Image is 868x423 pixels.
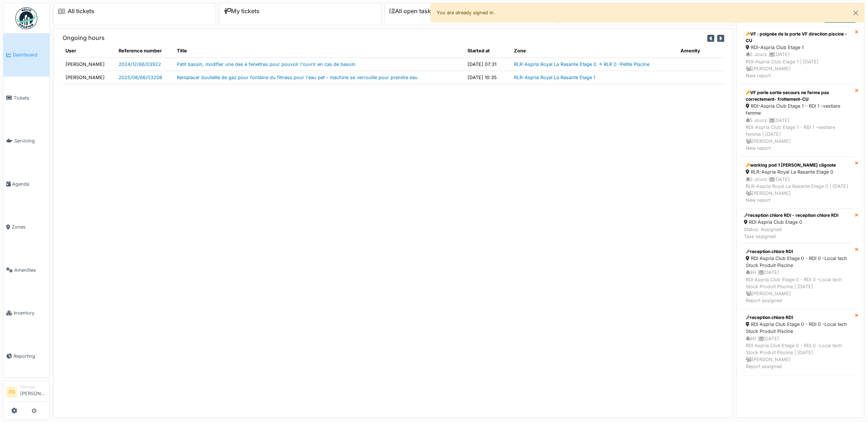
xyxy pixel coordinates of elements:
a: PD Manager[PERSON_NAME] [6,384,46,402]
a: Servicing [3,119,49,163]
a: All tickets [68,8,94,15]
div: 8H | [DATE] RDI Aspria Club Etage 0 - RDI 0 -Local tech Stock Produit Piscine | [DATE] [PERSON_NA... [746,269,850,304]
a: Tickets [3,77,49,120]
div: reception chlore RDI [746,314,850,321]
th: Zone [511,44,678,57]
td: [PERSON_NAME] [63,57,116,71]
a: Zones [3,205,49,249]
div: You are already signed in. [431,3,865,22]
div: RDI-Aspria Club Etage 1 [746,44,850,51]
div: 5 Jours | [DATE] RDI-Aspria Club Etage 1 | [DATE] [PERSON_NAME] New report [746,51,850,79]
li: [PERSON_NAME] [20,384,46,400]
span: Inventory [14,309,46,316]
div: reception chlore RDI [746,248,850,255]
a: Patit bassin, modifier une des é feneitres pour pouvoir l'ouvrir en cas de besoin [177,62,355,67]
h6: Ongoing hours [63,34,105,41]
button: Close [847,3,864,23]
a: 2025/08/66/03208 [119,75,162,80]
span: Reporting [14,353,46,360]
span: Amenities [14,267,46,274]
td: [PERSON_NAME] [63,71,116,84]
a: 2024/12/66/03922 [119,62,161,67]
th: Started at [465,44,511,57]
a: Amenities [3,249,49,292]
div: working pod 1 [PERSON_NAME] clignote [746,162,850,168]
span: Dashboard [13,51,46,58]
a: RLR-Aspria Royal La Rasante Etage 1 [514,75,595,80]
a: VF : poignée de la porte VF direction piscine -CU RDI-Aspria Club Etage 1 5 Jours |[DATE]RDI-Aspr... [741,26,855,84]
a: working pod 1 [PERSON_NAME] clignote RLR-Aspria Royal La Rasante Etage 0 5 Jours |[DATE]RLR-Aspri... [741,157,855,209]
a: reception chlore RDI RDI Aspria Club Etage 0 - RDI 0 -Local tech Stock Produit Piscine 8H |[DATE]... [741,309,855,375]
div: reception chlore RDI - reception chlore RDI [744,212,838,219]
div: VF porte sortie secours ne ferme pas correctement- frottement-CU [746,89,850,103]
a: Dashboard [3,33,49,77]
a: reception chlore RDI RDI Aspria Club Etage 0 - RDI 0 -Local tech Stock Produit Piscine 8H |[DATE]... [741,243,855,309]
th: Title [174,44,465,57]
th: Amenity [678,44,724,57]
a: Inventory [3,292,49,335]
div: Manager [20,384,46,390]
th: Reference number [116,44,174,57]
span: Servicing [14,137,46,144]
div: RDI-Aspria Club Etage 1 - RDI 1 -vestiare femme [746,103,850,116]
li: PD [6,387,17,398]
img: Badge_color-CXgf-gQk.svg [15,7,37,29]
div: RDI Aspria Club Etage 0 - RDI 0 -Local tech Stock Produit Piscine [746,255,850,269]
div: RLR-Aspria Royal La Rasante Etage 0 [746,168,850,175]
td: [DATE] 10:35 [465,71,511,84]
a: Agenda [3,163,49,206]
span: Agenda [12,181,46,188]
div: 8H | [DATE] RDI Aspria Club Etage 0 - RDI 0 -Local tech Stock Produit Piscine | [DATE] [PERSON_NA... [746,335,850,370]
span: translation missing: en.shared.user [66,48,76,53]
a: RLR-Aspria Royal La Rasante Etage 0 -> RLR 0 -Petite Piscine [514,62,649,67]
div: Status: Assigned Task assigned [744,226,838,240]
div: RDI Aspria Club Etage 0 - RDI 0 -Local tech Stock Produit Piscine [746,321,850,335]
div: VF : poignée de la porte VF direction piscine -CU [746,31,850,44]
a: My tickets [224,8,260,15]
td: [DATE] 07:31 [465,57,511,71]
a: Remplacer bouteille de gaz pour fontaine du fitness pour l'eau pet - machine se verrouille pour p... [177,75,418,80]
span: Tickets [14,94,46,101]
div: 5 Jours | [DATE] RLR-Aspria Royal La Rasante Etage 0 | [DATE] [PERSON_NAME] New report [746,176,850,204]
div: 5 Jours | [DATE] RDI-Aspria Club Etage 1 - RDI 1 -vestiare femme | [DATE] [PERSON_NAME] New report [746,117,850,152]
a: reception chlore RDI - reception chlore RDI RDI Aspria Club Etage 0 Status: AssignedTask assigned [741,209,855,243]
div: RDI Aspria Club Etage 0 [744,219,838,226]
a: VF porte sortie secours ne ferme pas correctement- frottement-CU RDI-Aspria Club Etage 1 - RDI 1 ... [741,84,855,157]
span: Zones [12,223,46,230]
a: Reporting [3,335,49,378]
a: All open tasks [389,8,434,15]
